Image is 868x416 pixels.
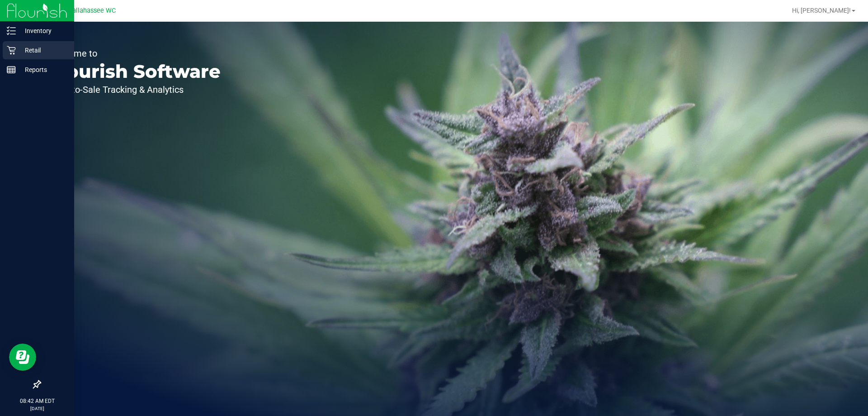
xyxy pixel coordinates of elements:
[4,405,70,412] p: [DATE]
[49,62,221,81] p: Flourish Software
[49,85,221,94] p: Seed-to-Sale Tracking & Analytics
[7,65,16,74] inline-svg: Reports
[7,26,16,35] inline-svg: Inventory
[16,25,70,36] p: Inventory
[4,397,70,405] p: 08:42 AM EDT
[7,46,16,55] inline-svg: Retail
[69,7,116,14] span: Tallahassee WC
[16,45,70,56] p: Retail
[9,344,36,371] iframe: Resource center
[792,7,851,14] span: Hi, [PERSON_NAME]!
[16,64,70,75] p: Reports
[49,49,221,58] p: Welcome to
